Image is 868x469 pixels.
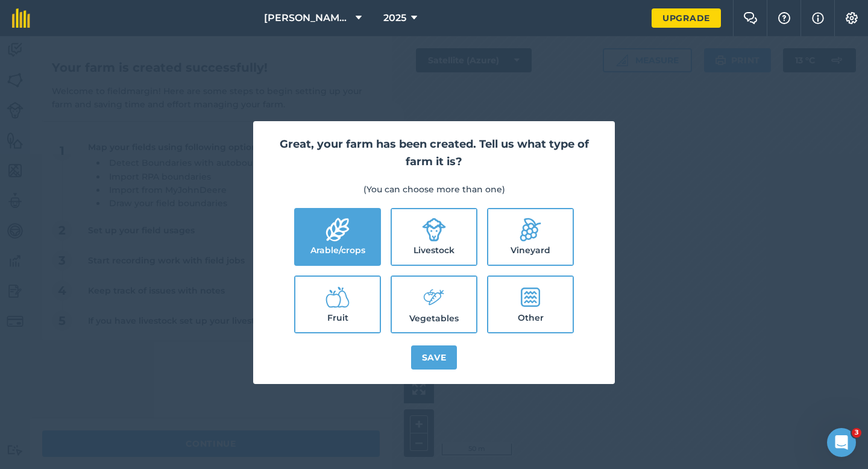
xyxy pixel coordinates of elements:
[264,11,351,25] span: [PERSON_NAME] & Sons
[488,209,573,265] label: Vineyard
[295,277,380,332] label: Fruit
[411,345,458,370] button: Save
[488,277,573,332] label: Other
[743,12,758,24] img: Two speech bubbles overlapping with the left bubble in the forefront
[268,183,600,196] p: (You can choose more than one)
[812,11,824,25] img: svg+xml;base64,PHN2ZyB4bWxucz0iaHR0cDovL3d3dy53My5vcmcvMjAwMC9zdmciIHdpZHRoPSIxNyIgaGVpZ2h0PSIxNy...
[295,209,380,265] label: Arable/crops
[268,136,600,171] h2: Great, your farm has been created. Tell us what type of farm it is?
[844,12,859,24] img: A cog icon
[827,428,856,457] iframe: Intercom live chat
[777,12,791,24] img: A question mark icon
[852,428,861,438] span: 3
[652,8,721,28] a: Upgrade
[383,11,406,25] span: 2025
[392,277,476,332] label: Vegetables
[392,209,476,265] label: Livestock
[12,8,30,28] img: fieldmargin Logo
